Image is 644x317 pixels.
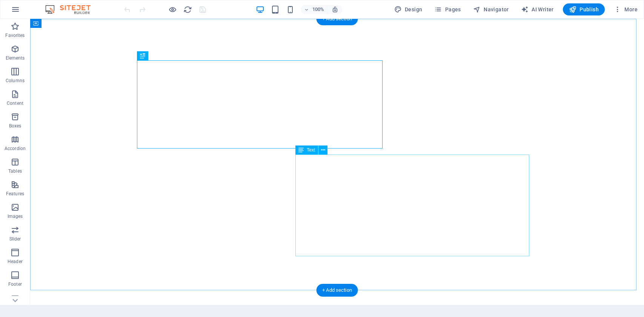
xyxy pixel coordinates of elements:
[563,3,605,15] button: Publish
[43,5,100,14] img: Editor Logo
[30,19,644,305] iframe: To enrich screen reader interactions, please activate Accessibility in Grammarly extension settings
[307,148,315,152] span: Text
[611,3,641,15] button: More
[518,3,557,15] button: AI Writer
[391,3,426,15] div: Design (Ctrl+Alt+Y)
[431,3,464,15] button: Pages
[8,259,23,265] p: Header
[9,236,21,242] p: Slider
[434,6,461,13] span: Pages
[7,100,23,106] p: Content
[394,6,423,13] span: Design
[5,145,26,152] p: Accordion
[5,32,25,38] p: Favorites
[8,213,23,219] p: Images
[183,5,192,14] button: reload
[183,5,192,14] i: Reload page
[470,3,512,15] button: Navigator
[168,5,177,14] button: Click here to leave preview mode and continue editing
[391,3,426,15] button: Design
[473,6,509,13] span: Navigator
[9,123,22,129] p: Boxes
[6,78,25,84] p: Columns
[316,284,358,297] div: + Add section
[312,5,324,14] h6: 100%
[8,281,22,287] p: Footer
[6,191,24,197] p: Features
[6,55,25,61] p: Elements
[8,168,22,174] p: Tables
[569,6,599,13] span: Publish
[521,6,554,13] span: AI Writer
[614,6,638,13] span: More
[316,12,358,25] div: + Add section
[301,5,327,14] button: 100%
[332,6,338,13] i: On resize automatically adjust zoom level to fit chosen device.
